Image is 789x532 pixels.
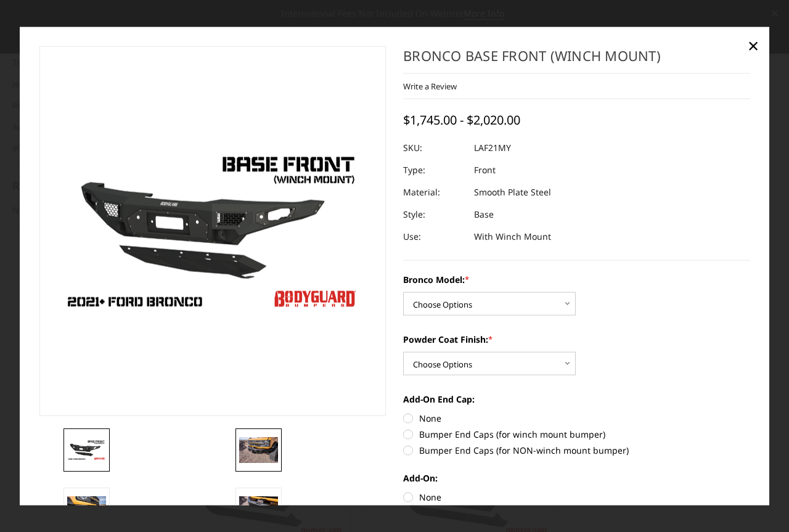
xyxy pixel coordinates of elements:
[474,203,494,226] dd: Base
[67,496,106,522] img: Bronco Base Front (winch mount)
[239,496,278,522] img: Bronco Base Front (winch mount)
[239,437,278,463] img: Bronco Base Front (winch mount)
[748,32,759,59] span: ×
[403,412,750,425] label: None
[474,226,551,248] dd: With Winch Mount
[67,439,106,460] img: Freedom Series - Bronco Base Front Bumper
[403,428,750,441] label: Bumper End Caps (for winch mount bumper)
[474,181,551,203] dd: Smooth Plate Steel
[403,181,465,203] dt: Material:
[403,137,465,159] dt: SKU:
[474,159,496,181] dd: Front
[474,137,511,159] dd: LAF21MY
[39,46,386,416] a: Freedom Series - Bronco Base Front Bumper
[403,333,750,346] label: Powder Coat Finish:
[403,112,520,128] span: $1,745.00 - $2,020.00
[403,472,750,485] label: Add-On:
[403,444,750,457] label: Bumper End Caps (for NON-winch mount bumper)
[403,203,465,226] dt: Style:
[403,80,457,91] a: Write a Review
[403,159,465,181] dt: Type:
[403,393,750,406] label: Add-On End Cap:
[743,36,763,55] a: Close
[403,491,750,504] label: None
[403,273,750,286] label: Bronco Model:
[403,46,750,74] h1: Bronco Base Front (winch mount)
[403,226,465,248] dt: Use:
